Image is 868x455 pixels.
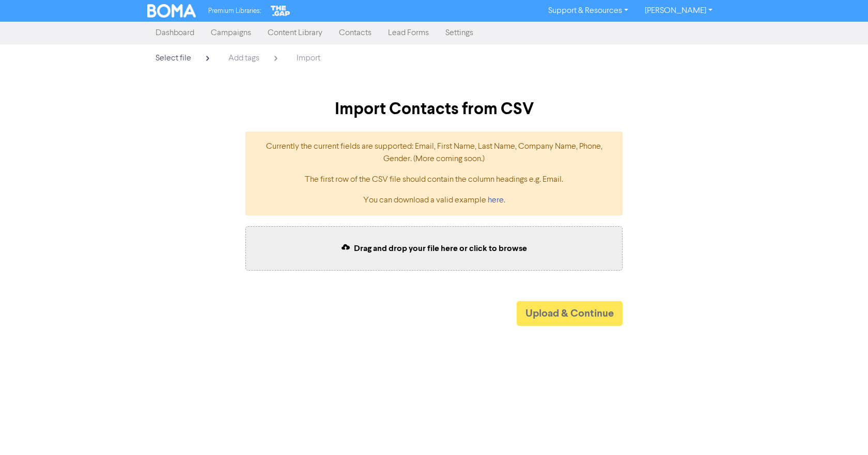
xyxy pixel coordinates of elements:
[288,49,329,68] a: Import
[156,54,191,62] span: Select file
[147,99,721,119] h2: Import Contacts from CSV
[208,8,261,14] span: Premium Libraries:
[354,243,527,254] span: Drag and drop your file here or click to browse
[256,140,612,165] p: Currently the current fields are supported: Email, First Name, Last Name, Company Name, Phone, Ge...
[220,49,288,70] a: Add tags
[256,194,612,207] p: You can download a valid example
[228,54,259,62] span: Add tags
[437,23,482,43] a: Settings
[331,23,380,43] a: Contacts
[380,23,437,43] a: Lead Forms
[637,3,721,19] a: [PERSON_NAME]
[297,54,320,62] span: Import
[269,4,292,18] img: The Gap
[816,405,868,455] iframe: Chat Widget
[256,174,612,186] p: The first row of the CSV file should contain the column headings e.g. Email.
[259,23,331,43] a: Content Library
[147,23,203,43] a: Dashboard
[488,196,505,205] a: here.
[203,23,259,43] a: Campaigns
[517,301,623,326] button: Upload & Continue
[147,49,220,70] a: Select file
[540,3,637,19] a: Support & Resources
[147,4,196,18] img: BOMA Logo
